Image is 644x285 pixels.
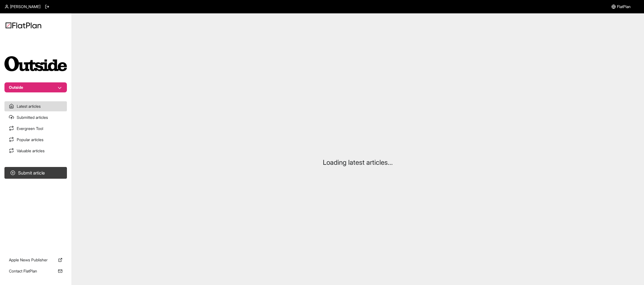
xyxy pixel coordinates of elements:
a: Apple News Publisher [4,255,67,265]
a: Popular articles [4,135,67,145]
span: FlatPlan [617,4,631,9]
a: Latest articles [4,101,67,111]
img: Publication Logo [4,56,67,71]
a: Submitted articles [4,112,67,122]
a: Evergreen Tool [4,124,67,134]
img: Logo [6,22,41,28]
a: [PERSON_NAME] [4,4,40,9]
p: Loading latest articles... [323,158,393,167]
span: [PERSON_NAME] [10,4,40,9]
a: Contact FlatPlan [4,266,67,276]
button: Outside [4,82,67,92]
button: Submit article [4,167,67,179]
a: Valuable articles [4,146,67,156]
